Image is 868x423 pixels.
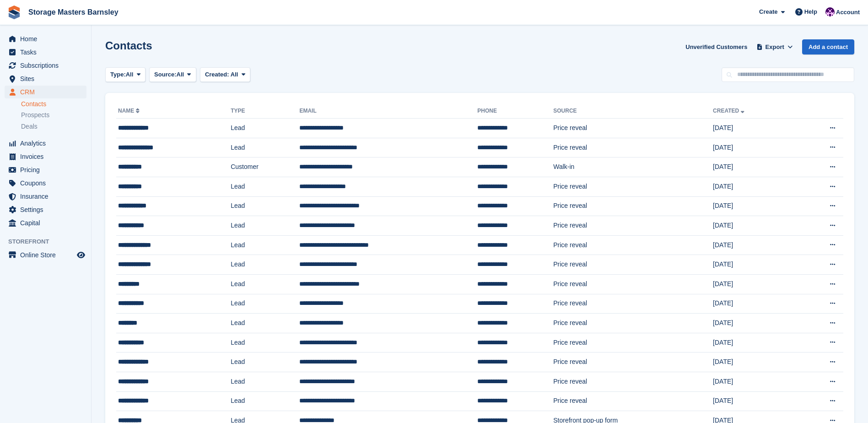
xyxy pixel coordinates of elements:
[477,104,553,119] th: Phone
[231,314,299,333] td: Lead
[713,157,796,177] td: [DATE]
[553,104,713,119] th: Source
[804,7,817,16] span: Help
[713,314,796,333] td: [DATE]
[231,372,299,391] td: Lead
[553,138,713,157] td: Price reveal
[205,71,229,78] span: Created:
[5,249,86,261] a: menu
[553,216,713,236] td: Price reveal
[5,86,86,98] a: menu
[20,86,75,98] span: CRM
[713,372,796,391] td: [DATE]
[5,33,86,45] a: menu
[713,235,796,255] td: [DATE]
[126,70,134,79] span: All
[21,100,86,108] a: Contacts
[553,274,713,294] td: Price reveal
[802,39,854,54] a: Add a contact
[5,46,86,59] a: menu
[231,235,299,255] td: Lead
[553,352,713,372] td: Price reveal
[105,39,152,52] h1: Contacts
[20,203,75,216] span: Settings
[231,104,299,119] th: Type
[20,163,75,176] span: Pricing
[105,67,146,82] button: Type: All
[20,59,75,72] span: Subscriptions
[5,217,86,229] a: menu
[766,43,784,52] span: Export
[825,7,835,16] img: Louise Masters
[713,274,796,294] td: [DATE]
[5,72,86,85] a: menu
[5,137,86,150] a: menu
[5,163,86,176] a: menu
[231,391,299,411] td: Lead
[836,8,860,17] span: Account
[759,7,777,16] span: Create
[553,372,713,391] td: Price reveal
[553,177,713,196] td: Price reveal
[21,110,86,120] a: Prospects
[713,108,746,114] a: Created
[713,333,796,352] td: [DATE]
[231,255,299,275] td: Lead
[231,352,299,372] td: Lead
[713,138,796,157] td: [DATE]
[21,111,49,119] span: Prospects
[149,67,196,82] button: Source: All
[154,70,176,79] span: Source:
[553,119,713,138] td: Price reveal
[20,137,75,150] span: Analytics
[713,391,796,411] td: [DATE]
[299,104,477,119] th: Email
[231,157,299,177] td: Customer
[231,119,299,138] td: Lead
[713,216,796,236] td: [DATE]
[553,333,713,352] td: Price reveal
[553,391,713,411] td: Price reveal
[21,122,86,131] a: Deals
[713,177,796,196] td: [DATE]
[20,249,75,261] span: Online Store
[553,294,713,314] td: Price reveal
[75,249,86,260] a: Preview store
[8,237,91,246] span: Storefront
[20,150,75,163] span: Invoices
[231,274,299,294] td: Lead
[110,70,126,79] span: Type:
[553,235,713,255] td: Price reveal
[20,217,75,229] span: Capital
[713,352,796,372] td: [DATE]
[20,33,75,45] span: Home
[231,177,299,196] td: Lead
[21,122,38,131] span: Deals
[713,196,796,216] td: [DATE]
[200,67,250,82] button: Created: All
[553,255,713,275] td: Price reveal
[713,255,796,275] td: [DATE]
[5,190,86,203] a: menu
[20,46,75,59] span: Tasks
[5,150,86,163] a: menu
[7,5,21,19] img: stora-icon-8386f47178a22dfd0bd8f6a31ec36ba5ce8667c1dd55bd0f319d3a0aa187defe.svg
[5,177,86,190] a: menu
[20,177,75,190] span: Coupons
[682,39,751,54] a: Unverified Customers
[20,190,75,203] span: Insurance
[177,70,184,79] span: All
[231,216,299,236] td: Lead
[231,333,299,352] td: Lead
[755,39,795,54] button: Export
[118,108,141,114] a: Name
[25,5,122,20] a: Storage Masters Barnsley
[231,71,238,78] span: All
[553,157,713,177] td: Walk-in
[5,203,86,216] a: menu
[713,119,796,138] td: [DATE]
[553,196,713,216] td: Price reveal
[5,59,86,72] a: menu
[20,72,75,85] span: Sites
[713,294,796,314] td: [DATE]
